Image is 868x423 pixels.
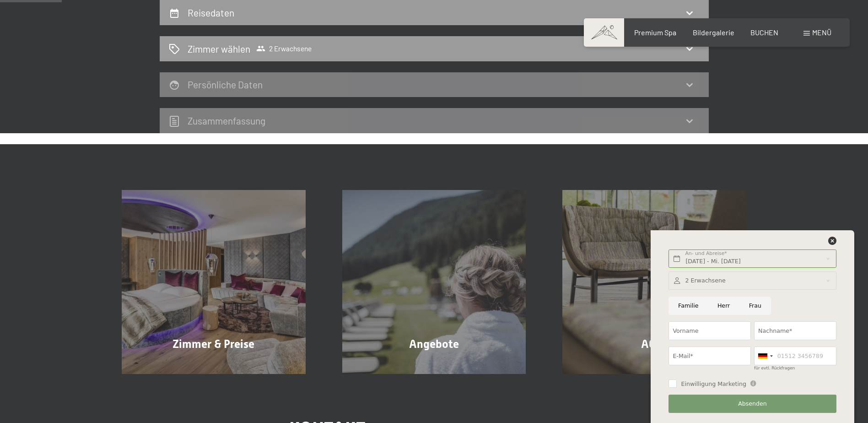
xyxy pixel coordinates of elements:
label: für evtl. Rückfragen [754,366,795,370]
span: AGBs [641,337,668,351]
span: Absenden [738,400,767,408]
div: Germany (Deutschland): +49 [755,347,776,365]
button: Absenden [669,395,836,413]
a: Buchung Angebote [324,190,545,374]
input: 01512 3456789 [754,347,836,365]
span: Angebote [409,337,459,351]
h2: Reisedaten [188,7,234,18]
a: Buchung Zimmer & Preise [103,190,324,374]
span: Menü [812,28,831,37]
span: Einwilligung Marketing [681,380,746,388]
h2: Zusammen­fassung [188,115,265,126]
span: Zimmer & Preise [173,337,254,351]
a: Buchung AGBs [544,190,765,374]
h2: Zimmer wählen [188,42,250,55]
a: BUCHEN [750,28,778,37]
span: 2 Erwachsene [256,44,312,53]
a: Premium Spa [634,28,676,37]
a: Bildergalerie [693,28,734,37]
h2: Persönliche Daten [188,79,263,90]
